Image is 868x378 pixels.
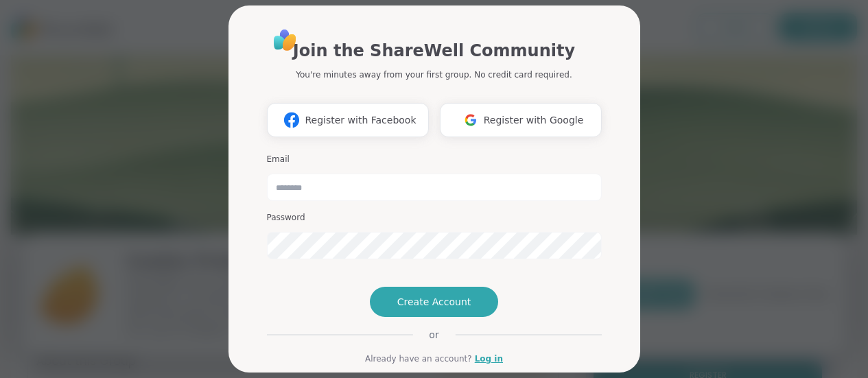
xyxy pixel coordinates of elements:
[267,103,429,137] button: Register with Facebook
[293,38,575,63] h1: Join the ShareWell Community
[296,69,572,81] p: You're minutes away from your first group. No credit card required.
[305,113,416,128] span: Register with Facebook
[267,154,602,165] h3: Email
[370,287,499,317] button: Create Account
[279,107,305,132] img: ShareWell Logomark
[365,353,472,365] span: Already have an account?
[458,107,484,132] img: ShareWell Logomark
[484,113,584,128] span: Register with Google
[475,353,503,365] a: Log in
[270,25,301,56] img: ShareWell Logo
[267,212,602,224] h3: Password
[440,103,602,137] button: Register with Google
[397,295,471,309] span: Create Account
[412,328,455,342] span: or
